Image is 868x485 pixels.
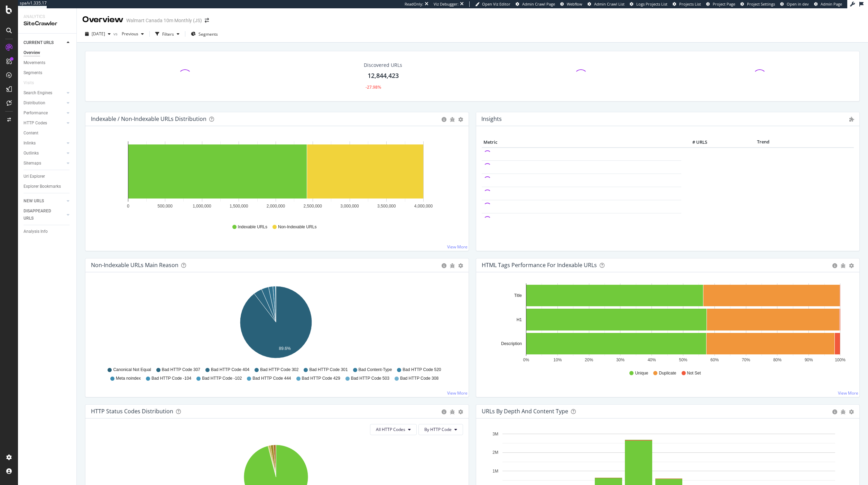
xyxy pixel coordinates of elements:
[151,376,191,381] span: Bad HTTP Code -104
[821,1,842,7] span: Admin Page
[710,358,719,362] text: 60%
[24,109,48,117] div: Performance
[24,173,72,180] a: Url Explorer
[24,79,41,87] a: Visits
[230,204,248,209] text: 1,500,000
[202,376,242,381] span: Bad HTTP Code -102
[359,367,392,373] span: Bad Content-Type
[849,263,854,268] div: gear
[832,263,837,268] div: circle-info
[679,1,701,7] span: Projects List
[517,317,522,322] text: H1
[309,367,348,373] span: Bad HTTP Code 301
[434,1,459,7] div: Viz Debugger:
[588,1,625,7] a: Admin Crawl List
[679,358,687,362] text: 50%
[447,390,468,396] a: View More
[24,208,65,222] a: DISAPPEARED URLS
[24,228,48,235] div: Analysis Info
[24,39,54,46] div: CURRENT URLS
[24,120,65,127] a: HTTP Codes
[127,204,129,209] text: 0
[24,130,38,137] div: Content
[91,262,178,268] div: Non-Indexable URLs Main Reason
[370,424,417,435] button: All HTTP Codes
[24,183,61,190] div: Explorer Bookmarks
[514,293,522,298] text: Title
[659,370,676,376] span: Duplicate
[492,469,498,474] text: 1M
[153,28,182,39] button: Filters
[442,409,446,414] div: circle-info
[616,358,625,362] text: 30%
[447,244,468,250] a: View More
[814,1,842,7] a: Admin Page
[713,1,735,7] span: Project Page
[211,367,249,373] span: Bad HTTP Code 404
[193,204,211,209] text: 1,000,000
[841,409,846,414] div: bug
[24,99,65,107] a: Distribution
[523,358,529,362] text: 0%
[747,1,775,7] span: Project Settings
[126,17,202,24] div: Walmart Canada 10m Monthly (JS)
[648,358,656,362] text: 40%
[252,376,291,381] span: Bad HTTP Code 444
[841,263,846,268] div: bug
[773,358,782,362] text: 80%
[516,1,555,7] a: Admin Crawl Page
[368,71,399,80] div: 12,844,423
[24,49,40,56] div: Overview
[482,137,681,148] th: Metric
[458,263,463,268] div: gear
[403,367,441,373] span: Bad HTTP Code 520
[24,150,39,157] div: Outlinks
[835,358,846,362] text: 100%
[205,18,209,23] div: arrow-right-arrow-left
[482,408,568,415] div: URLs by Depth and Content Type
[24,183,72,190] a: Explorer Bookmarks
[113,31,119,37] span: vs
[24,79,34,87] div: Visits
[687,370,701,376] span: Not Set
[780,1,809,7] a: Open in dev
[198,31,218,37] span: Segments
[24,140,65,147] a: Inlinks
[481,114,502,124] h4: Insights
[376,426,405,432] span: All HTTP Codes
[278,224,316,230] span: Non-Indexable URLs
[740,1,775,7] a: Project Settings
[458,409,463,414] div: gear
[585,358,593,362] text: 20%
[279,346,291,351] text: 89.6%
[24,160,41,167] div: Sitemaps
[119,31,138,37] span: Previous
[24,109,65,117] a: Performance
[832,409,837,414] div: circle-info
[24,69,72,77] a: Segments
[24,69,42,77] div: Segments
[709,137,818,148] th: Trend
[24,208,58,222] div: DISAPPEARED URLS
[706,1,735,7] a: Project Page
[482,1,510,7] span: Open Viz Editor
[24,140,36,147] div: Inlinks
[681,137,709,148] th: # URLS
[364,62,402,69] div: Discovered URLs
[24,228,72,235] a: Analysis Info
[636,1,667,7] span: Logs Projects List
[188,28,221,39] button: Segments
[24,197,65,205] a: NEW URLS
[119,28,147,39] button: Previous
[418,424,463,435] button: By HTTP Code
[635,370,648,376] span: Unique
[405,1,423,7] div: ReadOnly:
[492,450,498,455] text: 2M
[24,89,52,97] div: Search Engines
[24,160,65,167] a: Sitemaps
[24,99,45,107] div: Distribution
[24,49,72,56] a: Overview
[450,263,455,268] div: bug
[522,1,555,7] span: Admin Crawl Page
[91,408,173,415] div: HTTP Status Codes Distribution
